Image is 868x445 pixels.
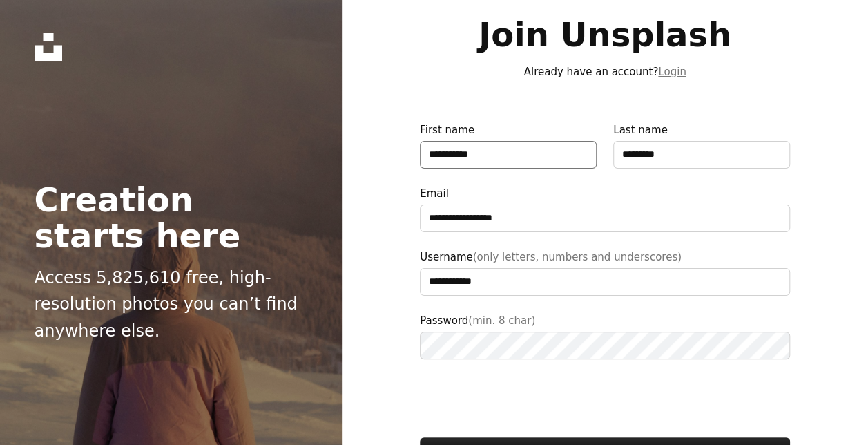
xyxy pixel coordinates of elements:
[35,182,308,254] h2: Creation starts here
[35,265,308,344] p: Access 5,825,610 free, high-resolution photos you can’t find anywhere else.
[420,64,790,80] p: Already have an account?
[420,332,790,359] input: Password(min. 8 char)
[420,17,790,53] h1: Join Unsplash
[468,314,535,327] span: (min. 8 char)
[658,66,686,78] a: Login
[420,268,790,296] input: Username(only letters, numbers and underscores)
[35,33,62,61] a: Home — Unsplash
[420,122,597,169] label: First name
[420,141,597,169] input: First name
[613,122,790,169] label: Last name
[420,312,790,359] label: Password
[420,205,790,232] input: Email
[473,251,682,263] span: (only letters, numbers and underscores)
[420,249,790,296] label: Username
[420,185,790,232] label: Email
[613,141,790,169] input: Last name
